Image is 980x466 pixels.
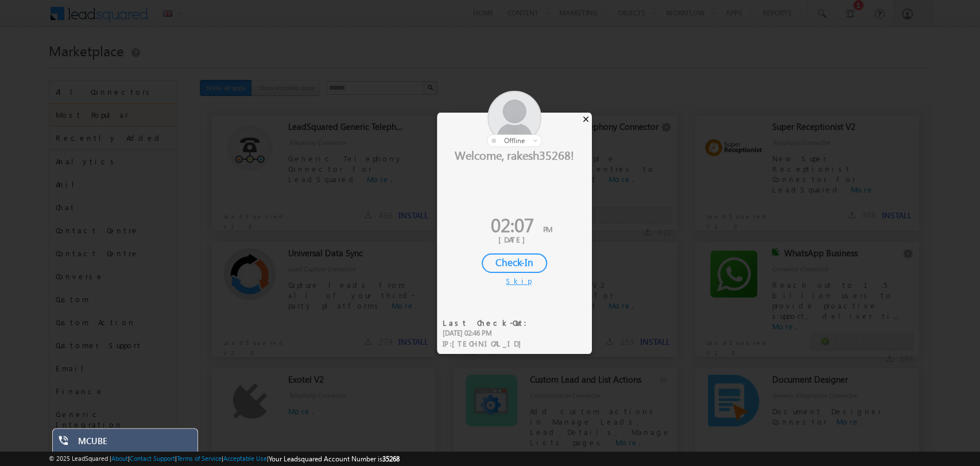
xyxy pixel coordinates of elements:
a: About [111,455,128,462]
div: [DATE] [446,234,583,245]
div: Welcome, rakesh35268! [437,147,592,162]
a: Contact Support [130,455,175,462]
div: IP : [443,338,534,349]
span: 35268 [382,455,400,463]
span: offline [504,136,525,145]
span: 02:07 [491,211,534,237]
div: MCUBE [78,436,189,452]
div: [DATE] 02:46 PM [443,328,534,338]
div: Check-In [482,253,547,273]
a: Acceptable Use [223,455,267,462]
div: Skip [506,276,523,286]
span: Your Leadsquared Account Number is [269,455,400,463]
span: PM [543,224,552,234]
a: Terms of Service [177,455,222,462]
span: [TECHNICAL_ID] [452,338,527,348]
div: Last Check-Out: [443,318,534,328]
div: × [580,113,592,125]
span: © 2025 LeadSquared | | | | | [49,453,400,464]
